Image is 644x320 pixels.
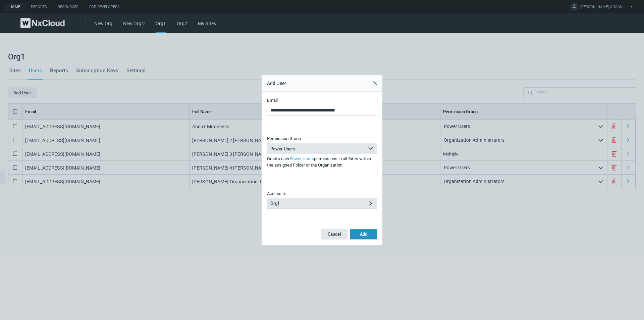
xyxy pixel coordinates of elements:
span: Org1 [270,200,280,207]
button: Close [370,78,380,89]
div: Power Users [267,143,368,154]
button: Cancel [321,229,347,239]
span: Add [360,231,367,237]
span: Add User [267,80,286,86]
button: Org1 [267,198,377,209]
label: Email [267,97,278,104]
label: Access to [267,190,286,197]
p: Grants user permissions in all Sites within the assigned Folder or the Organization [267,155,377,169]
button: Add [350,229,377,239]
span: Power Users [289,155,314,162]
label: Permission Group [267,135,301,142]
